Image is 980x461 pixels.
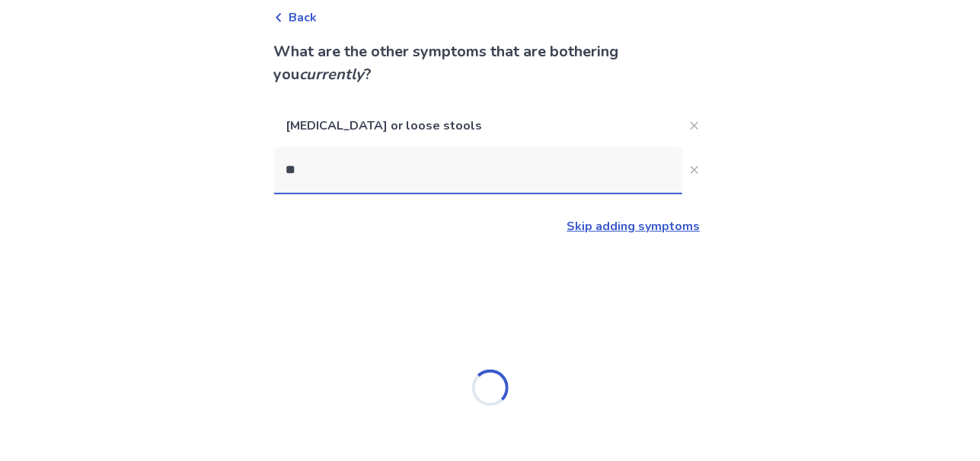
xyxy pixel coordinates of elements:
[274,104,682,147] p: [MEDICAL_DATA] or loose stools
[300,64,365,85] i: currently
[274,40,707,86] p: What are the other symptoms that are bothering you ?
[289,8,318,27] span: Back
[567,218,701,235] a: Skip adding symptoms
[274,147,682,193] input: Close
[682,114,707,138] button: Close
[682,158,707,182] button: Close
